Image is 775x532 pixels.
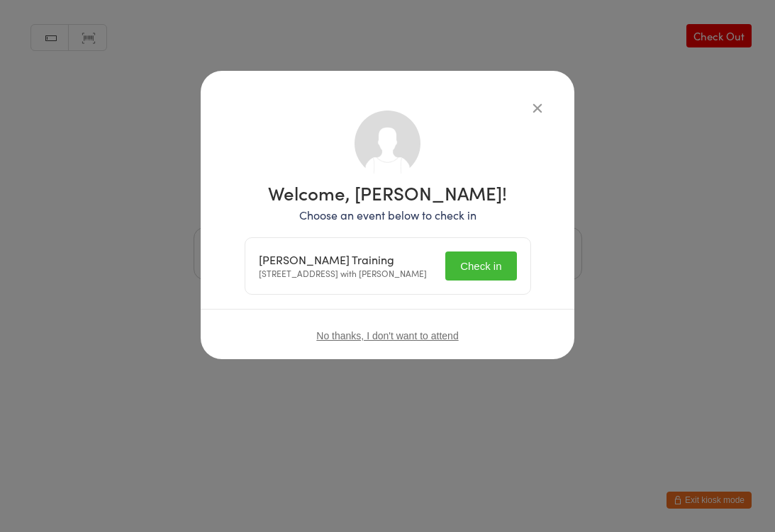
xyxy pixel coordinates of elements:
button: Check in [445,251,516,281]
div: [PERSON_NAME] Training [259,253,427,266]
div: [STREET_ADDRESS] with [PERSON_NAME] [259,253,427,280]
button: No thanks, I don't want to attend [316,330,458,341]
h1: Welcome, [PERSON_NAME]! [245,183,531,202]
p: Choose an event below to check in [245,207,531,223]
img: no_photo.png [355,111,420,176]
